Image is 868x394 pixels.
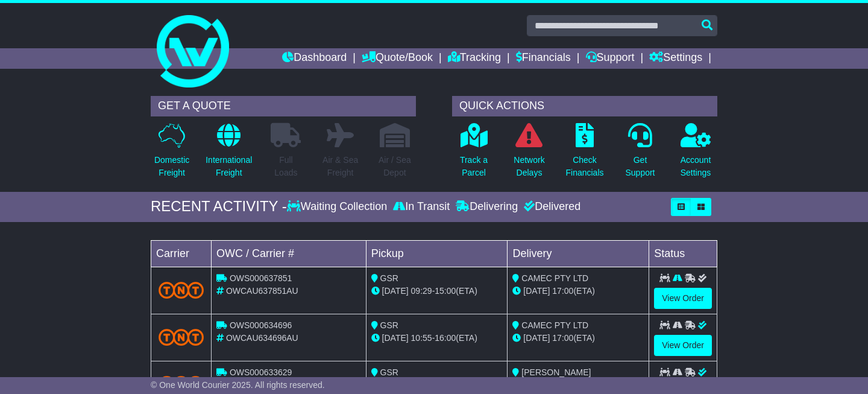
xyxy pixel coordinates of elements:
[371,285,503,297] div: - (ETA)
[448,48,501,69] a: Tracking
[366,240,508,267] td: Pickup
[654,288,712,309] a: View Order
[226,286,298,296] span: OWCAU637851AU
[151,198,287,215] div: RECENT ACTIVITY -
[151,96,416,116] div: GET A QUOTE
[523,333,550,343] span: [DATE]
[154,122,190,186] a: DomesticFreight
[452,96,717,116] div: QUICK ACTIONS
[435,333,456,343] span: 16:00
[523,286,550,296] span: [DATE]
[512,285,644,297] div: (ETA)
[521,367,591,377] span: [PERSON_NAME]
[380,273,398,283] span: GSR
[382,333,409,343] span: [DATE]
[379,154,411,179] p: Air / Sea Depot
[271,154,301,179] p: Full Loads
[435,286,456,296] span: 15:00
[390,200,453,214] div: In Transit
[649,240,717,267] td: Status
[411,286,432,296] span: 09:29
[205,122,253,186] a: InternationalFreight
[212,240,366,267] td: OWC / Carrier #
[411,333,432,343] span: 10:55
[459,122,488,186] a: Track aParcel
[681,154,711,179] p: Account Settings
[521,200,580,214] div: Delivered
[453,200,521,214] div: Delivering
[625,154,655,179] p: Get Support
[514,154,544,179] p: Network Delays
[151,240,212,267] td: Carrier
[159,329,204,345] img: TNT_Domestic.png
[654,335,712,356] a: View Order
[565,122,604,186] a: CheckFinancials
[680,122,712,186] a: AccountSettings
[362,48,433,69] a: Quote/Book
[380,320,398,330] span: GSR
[282,48,347,69] a: Dashboard
[322,154,358,179] p: Air & Sea Freight
[159,376,204,392] img: TNT_Domestic.png
[371,332,503,345] div: - (ETA)
[159,282,204,298] img: TNT_Domestic.png
[380,367,398,377] span: GSR
[521,320,588,330] span: CAMEC PTY LTD
[649,48,702,69] a: Settings
[586,48,635,69] a: Support
[287,200,390,214] div: Waiting Collection
[382,286,409,296] span: [DATE]
[508,240,649,267] td: Delivery
[513,122,545,186] a: NetworkDelays
[624,122,655,186] a: GetSupport
[206,154,252,179] p: International Freight
[460,154,488,179] p: Track a Parcel
[230,320,292,330] span: OWS000634696
[226,333,298,343] span: OWCAU634696AU
[151,380,325,390] span: © One World Courier 2025. All rights reserved.
[565,154,603,179] p: Check Financials
[230,367,292,377] span: OWS000633629
[552,333,573,343] span: 17:00
[230,273,292,283] span: OWS000637851
[516,48,571,69] a: Financials
[512,332,644,345] div: (ETA)
[521,273,588,283] span: CAMEC PTY LTD
[552,286,573,296] span: 17:00
[154,154,189,179] p: Domestic Freight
